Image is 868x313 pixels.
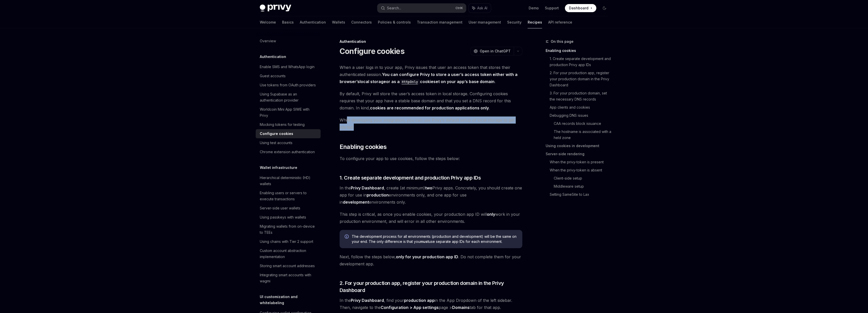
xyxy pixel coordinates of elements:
[554,120,613,128] a: CAA records block issuance
[548,16,572,28] a: API reference
[340,64,522,85] span: When a user logs in to your app, Privy issues that user an access token that stores their authent...
[565,4,596,12] a: Dashboard
[469,16,501,28] a: User management
[400,79,420,85] code: HttpOnly
[425,185,432,190] strong: two
[370,105,489,110] strong: cookies are recommended for production applications only
[256,138,321,147] a: Using test accounts
[260,175,318,187] div: Hierarchical deterministic (HD) wallets
[569,6,588,11] span: Dashboard
[546,47,613,55] a: Enabling cookies
[340,90,522,111] span: By default, Privy will store the user’s access token in local storage. Configuring cookies requir...
[282,16,294,28] a: Basics
[545,6,559,11] a: Support
[554,174,613,182] a: Client-side setup
[550,111,613,120] a: Debugging DNS issues
[469,4,491,13] button: Ask AI
[256,90,321,105] a: Using Supabase as an authentication provider
[554,128,613,142] a: The hostname is associated with a held zone
[260,54,286,60] h5: Authentication
[256,147,321,156] a: Chrome extension authentication
[260,272,318,284] div: Integrating smart accounts with wagmi
[351,185,384,190] strong: Privy Dashboard
[546,142,613,150] a: Using cookies in development
[256,173,321,188] a: Hierarchical deterministic (HD) wallets
[470,47,514,55] button: Open in ChatGPT
[507,16,522,28] a: Security
[256,71,321,81] a: Guest accounts
[260,223,318,236] div: Migrating wallets from on-device to TEEs
[340,143,386,151] span: Enabling cookies
[256,188,321,204] a: Enabling users or servers to execute transactions
[260,263,315,269] div: Storing smart account addresses
[260,239,313,245] div: Using chains with Tier 2 support
[417,16,463,28] a: Transaction management
[260,294,321,306] h5: UI customization and whitelabeling
[400,79,433,84] a: HttpOnlycookie
[340,184,522,206] span: In the , create (at minimum) Privy apps. Concretely, you should create one app for use in environ...
[256,246,321,261] a: Custom account abstraction implementation
[260,91,318,103] div: Using Supabase as an authentication provider
[351,298,384,303] a: Privy Dashboard
[340,72,518,84] strong: You can configure Privy to store a user’s access token either with a browser’s or as a set on you...
[550,69,613,89] a: 2. For your production app, register your production domain in the Privy Dashboard
[529,6,539,11] a: Demo
[260,16,276,28] a: Welcome
[260,165,297,171] h5: Wallet infrastructure
[378,16,411,28] a: Policies & controls
[340,211,522,225] span: This step is critical, as once you enable cookies, your production app ID will work in your produ...
[550,89,613,103] a: 3. For your production domain, set the necessary DNS records
[404,298,435,303] strong: production app
[260,122,305,128] div: Mocking tokens for testing
[256,261,321,270] a: Storing smart account addresses
[340,297,522,311] span: In the , find your in the App Dropdown of the left sidebar. Then, navigate to the page > tab for ...
[256,213,321,222] a: Using passkeys with wallets
[340,174,481,181] span: 1. Create separate development and production Privy app IDs
[480,49,511,54] span: Open in ChatGPT
[256,81,321,90] a: Use tokens from OAuth providers
[551,38,574,45] span: On this page
[550,158,613,166] a: When the privy-token is present
[256,105,321,120] a: Worldcoin Mini App SIWE with Privy
[256,120,321,129] a: Mocking tokens for testing
[260,149,315,155] div: Chrome extension authentication
[260,38,276,44] div: Overview
[260,140,292,146] div: Using test accounts
[260,214,306,220] div: Using passkeys with wallets
[256,237,321,246] a: Using chains with Tier 2 support
[260,106,318,119] div: Worldcoin Mini App SIWE with Privy
[550,190,613,199] a: Setting SameSite to Lax
[260,82,316,88] div: Use tokens from OAuth providers
[352,234,517,244] span: The development process for all environments (production and development) will be the same on you...
[351,16,372,28] a: Connectors
[260,64,315,70] div: Enable SMS and WhatsApp login
[546,150,613,158] a: Server-side rendering
[260,190,318,202] div: Enabling users or servers to execute transactions
[550,166,613,174] a: When the privy-token is absent
[340,39,522,44] div: Authentication
[455,6,463,10] span: Ctrl K
[256,222,321,237] a: Migrating wallets from on-device to TEEs
[340,253,522,267] span: Next, follow the steps below, . Do not complete them for your development app.
[340,280,522,294] span: 2. For your production app, register your production domain in the Privy Dashboard
[260,73,286,79] div: Guest accounts
[528,16,542,28] a: Recipes
[256,270,321,286] a: Integrating smart accounts with wagmi
[260,205,300,211] div: Server-side user wallets
[477,6,487,11] span: Ask AI
[554,182,613,190] a: Middleware setup
[260,248,318,260] div: Custom account abstraction implementation
[256,36,321,46] a: Overview
[600,4,608,12] button: Toggle dark mode
[332,16,345,28] a: Wallets
[340,47,404,56] h1: Configure cookies
[367,192,389,198] strong: production
[260,131,293,137] div: Configure cookies
[360,79,386,84] a: local storage
[340,116,522,131] span: While developing your integration, you can use Privy’s default setup of local storage to get star...
[381,305,439,310] strong: Configuration > App settings
[300,16,326,28] a: Authentication
[256,129,321,138] a: Configure cookies
[345,234,350,240] svg: Info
